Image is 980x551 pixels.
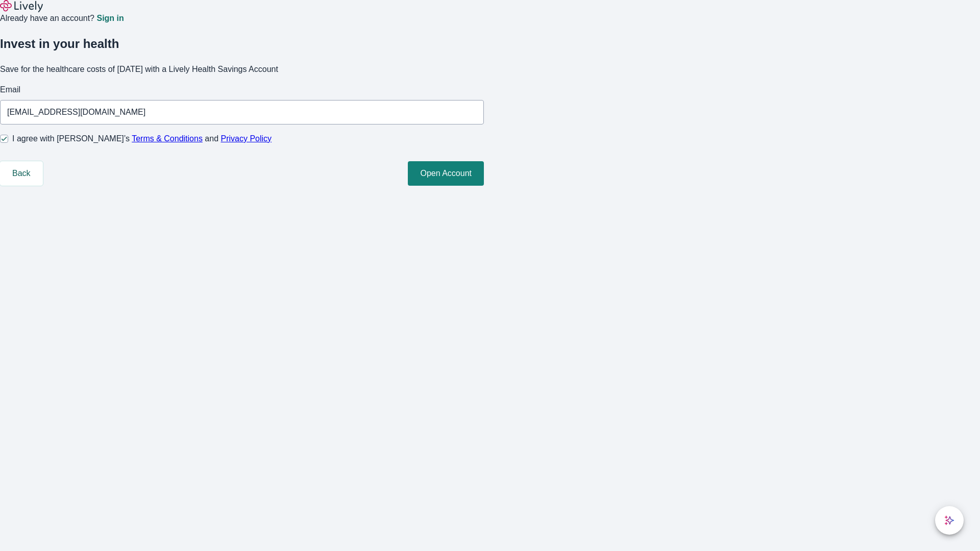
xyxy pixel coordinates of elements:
a: Privacy Policy [221,134,272,143]
a: Terms & Conditions [132,134,203,143]
button: Open Account [408,161,484,186]
button: chat [935,506,964,535]
svg: Lively AI Assistant [944,515,954,525]
span: I agree with [PERSON_NAME]’s and [12,133,272,145]
a: Sign in [96,14,124,22]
